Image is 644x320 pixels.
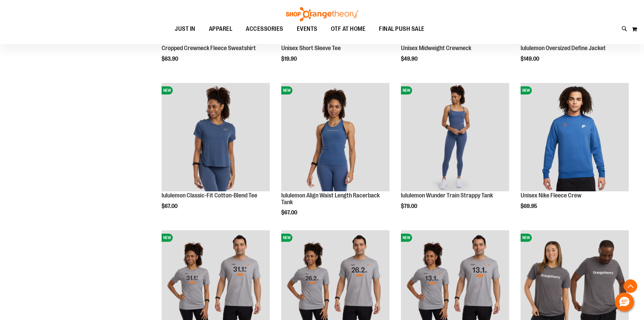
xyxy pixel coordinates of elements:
[615,293,634,312] button: Hello, have a question? Let’s chat.
[175,21,195,37] span: JUST IN
[521,192,581,199] a: Unisex Nike Fleece Crew
[281,210,298,216] span: $67.00
[278,80,393,233] div: product
[401,192,493,199] a: lululemon Wunder Train Strappy Tank
[281,86,292,94] span: NEW
[285,7,359,21] img: Shop Orangetheory
[521,83,629,192] a: Unisex Nike Fleece CrewNEW
[521,234,532,242] span: NEW
[162,192,257,199] a: lululemon Classic-Fit Cotton-Blend Tee
[379,21,425,37] span: FINAL PUSH SALE
[521,83,629,191] img: Unisex Nike Fleece Crew
[158,80,273,227] div: product
[331,21,366,37] span: OTF AT HOME
[162,86,173,94] span: NEW
[521,203,538,209] span: $69.95
[401,56,419,62] span: $49.90
[281,234,292,242] span: NEW
[162,203,178,209] span: $67.00
[281,45,341,51] a: Unisex Short Sleeve Tee
[521,45,606,51] a: lululemon Oversized Define Jacket
[281,83,389,192] a: lululemon Align Waist Length Racerback TankNEW
[162,45,256,51] a: Cropped Crewneck Fleece Sweatshirt
[372,21,431,37] a: FINAL PUSH SALE
[297,21,317,37] span: EVENTS
[239,21,290,37] a: ACCESSORIES
[401,203,418,209] span: $79.00
[401,86,412,94] span: NEW
[401,83,509,191] img: lululemon Wunder Train Strappy Tank
[162,234,173,242] span: NEW
[281,192,380,206] a: lululemon Align Waist Length Racerback Tank
[168,21,202,37] a: JUST IN
[401,45,471,51] a: Unisex Midweight Crewneck
[324,21,373,37] a: OTF AT HOME
[162,83,270,192] a: lululemon Classic-Fit Cotton-Blend TeeNEW
[209,21,233,37] span: APPAREL
[517,80,632,227] div: product
[162,83,270,191] img: lululemon Classic-Fit Cotton-Blend Tee
[246,21,283,37] span: ACCESSORIES
[401,234,412,242] span: NEW
[521,86,532,94] span: NEW
[624,279,637,293] button: Back To Top
[521,56,540,62] span: $149.00
[281,56,298,62] span: $19.90
[162,56,179,62] span: $63.90
[290,21,324,37] a: EVENTS
[202,21,239,37] a: APPAREL
[281,83,389,191] img: lululemon Align Waist Length Racerback Tank
[398,80,512,227] div: product
[401,83,509,192] a: lululemon Wunder Train Strappy TankNEW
